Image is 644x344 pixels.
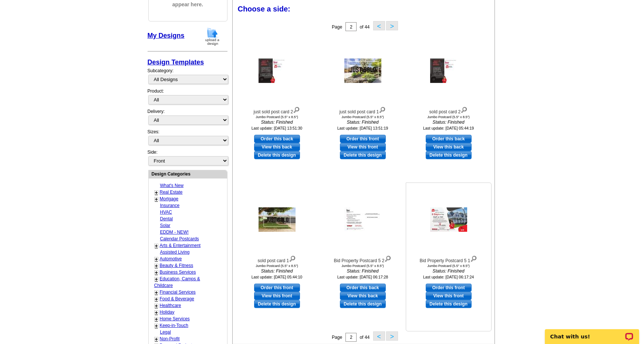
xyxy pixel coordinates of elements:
[408,119,489,126] i: Status: Finished
[160,196,179,201] a: Mortgage
[160,183,184,188] a: What's New
[160,263,193,268] a: Beauty & Fitness
[426,292,472,300] a: View this front
[155,276,158,282] a: +
[360,335,370,340] span: of 44
[160,230,189,235] a: EDDM - NEW!
[155,316,158,322] a: +
[254,292,300,300] a: View this front
[259,207,296,232] img: sold post card 1
[160,216,173,221] a: Dental
[386,21,398,30] button: >
[340,143,386,151] a: View this front
[540,321,644,344] iframe: LiveChat chat widget
[340,284,386,292] a: use this design
[254,300,300,308] a: Delete this design
[252,275,303,279] small: Last update: [DATE] 05:44:10
[160,330,171,335] a: Legal
[426,284,472,292] a: use this design
[430,59,467,83] img: sold post card 2
[379,105,386,113] img: view design details
[160,190,183,195] a: Real Estate
[155,256,158,262] a: +
[461,105,468,113] img: view design details
[160,203,180,208] a: Insurance
[322,105,404,115] div: just sold post card 1
[160,223,171,228] a: Solar
[148,59,204,66] a: Design Templates
[203,27,222,46] img: upload-design
[236,268,318,274] i: Status: Finished
[344,59,381,83] img: just sold post card 1
[322,119,404,126] i: Status: Finished
[148,67,227,88] div: Subcategory:
[155,263,158,269] a: +
[386,331,398,341] button: >
[254,143,300,151] a: View this back
[426,151,472,159] a: Delete this design
[337,275,388,279] small: Last update: [DATE] 06:17:28
[408,264,489,268] div: Jumbo Postcard (5.5" x 8.5")
[148,149,227,166] div: Side:
[155,243,158,249] a: +
[426,143,472,151] a: View this back
[236,115,318,119] div: Jumbo Postcard (5.5" x 8.5")
[254,151,300,159] a: Delete this design
[238,5,290,13] span: Choose a side:
[384,254,391,262] img: view design details
[408,254,489,264] div: Bid Property Postcard 5 1
[423,275,474,279] small: Last update: [DATE] 06:17:24
[332,335,342,340] span: Page
[293,105,300,113] img: view design details
[154,276,200,288] a: Education, Camps & Childcare
[160,336,180,341] a: Non-Profit
[148,88,227,108] div: Product:
[236,105,318,115] div: just sold post card 2
[160,290,196,295] a: Financial Services
[340,135,386,143] a: use this design
[254,284,300,292] a: use this design
[160,210,172,215] a: HVAC
[155,270,158,275] a: +
[148,108,227,128] div: Delivery:
[423,126,474,130] small: Last update: [DATE] 05:44:19
[160,303,181,308] a: Healthcare
[430,207,467,232] img: Bid Property Postcard 5 1
[337,126,388,130] small: Last update: [DATE] 13:51:19
[426,300,472,308] a: Delete this design
[160,323,188,328] a: Keep-in-Touch
[155,310,158,315] a: +
[408,105,489,115] div: sold post card 2
[322,254,404,264] div: Bid Property Postcard 5 2
[155,336,158,342] a: +
[148,32,185,39] a: My Designs
[360,24,370,30] span: of 44
[160,270,196,275] a: Business Services
[322,268,404,274] i: Status: Finished
[160,296,194,301] a: Food & Beverage
[160,256,182,261] a: Automotive
[149,170,227,177] div: Design Categories
[160,236,199,241] a: Calendar Postcards
[340,151,386,159] a: Delete this design
[155,190,158,196] a: +
[155,303,158,309] a: +
[252,126,303,130] small: Last update: [DATE] 13:51:30
[408,115,489,119] div: Jumbo Postcard (5.5" x 8.5")
[155,323,158,329] a: +
[332,24,342,30] span: Page
[408,268,489,274] i: Status: Finished
[322,115,404,119] div: Jumbo Postcard (5.5" x 8.5")
[373,21,385,30] button: <
[236,264,318,268] div: Jumbo Postcard (5.5" x 8.5")
[470,254,477,262] img: view design details
[426,135,472,143] a: use this design
[236,119,318,126] i: Status: Finished
[340,300,386,308] a: Delete this design
[148,128,227,149] div: Sizes:
[322,264,404,268] div: Jumbo Postcard (5.5" x 8.5")
[254,135,300,143] a: use this design
[160,316,190,321] a: Home Services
